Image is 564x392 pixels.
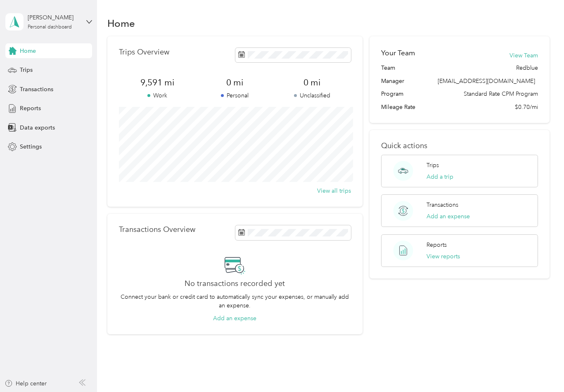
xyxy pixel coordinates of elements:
[427,161,439,170] p: Trips
[427,212,470,221] button: Add an expense
[20,104,41,113] span: Reports
[20,66,33,74] span: Trips
[515,103,538,111] span: $0.70/mi
[107,19,135,28] h1: Home
[273,77,351,88] span: 0 mi
[438,78,535,85] span: [EMAIL_ADDRESS][DOMAIN_NAME]
[185,279,285,288] h2: No transactions recorded yet
[427,201,458,209] p: Transactions
[516,64,538,72] span: Redblue
[427,252,460,261] button: View reports
[20,142,42,151] span: Settings
[196,91,273,100] p: Personal
[119,48,169,57] p: Trips Overview
[5,379,47,388] button: Help center
[381,48,415,58] h2: Your Team
[381,90,403,98] span: Program
[28,13,79,22] div: [PERSON_NAME]
[20,47,36,55] span: Home
[119,77,196,88] span: 9,591 mi
[509,51,538,60] button: View Team
[381,103,415,111] span: Mileage Rate
[464,90,538,98] span: Standard Rate CPM Program
[273,91,351,100] p: Unclassified
[196,77,273,88] span: 0 mi
[28,25,72,30] div: Personal dashboard
[381,64,395,72] span: Team
[119,225,195,234] p: Transactions Overview
[427,172,453,181] button: Add a trip
[119,293,351,310] p: Connect your bank or credit card to automatically sync your expenses, or manually add an expense.
[427,241,447,249] p: Reports
[20,123,55,132] span: Data exports
[119,91,196,100] p: Work
[381,142,538,150] p: Quick actions
[213,314,256,323] button: Add an expense
[317,187,351,195] button: View all trips
[518,346,564,392] iframe: Everlance-gr Chat Button Frame
[20,85,53,94] span: Transactions
[381,77,404,85] span: Manager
